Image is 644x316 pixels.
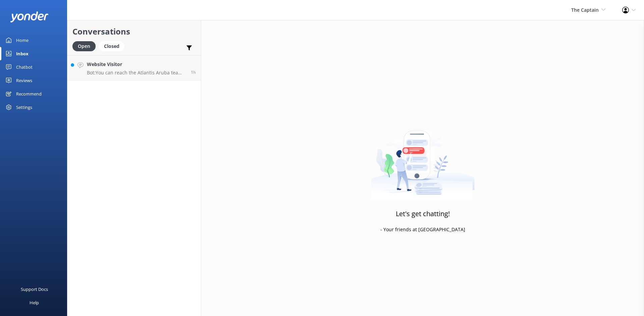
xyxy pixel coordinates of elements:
div: Reviews [16,74,32,87]
div: Closed [99,41,124,51]
div: Help [30,296,39,309]
a: Open [72,42,99,50]
img: yonder-white-logo.png [10,11,49,22]
div: Inbox [16,47,29,60]
h4: Website Visitor [87,61,186,68]
span: Oct 14 2025 10:47am (UTC -04:00) America/Caracas [191,69,196,75]
div: Support Docs [21,282,48,296]
div: Settings [16,101,32,114]
div: Open [72,41,96,51]
p: - Your friends at [GEOGRAPHIC_DATA] [380,226,465,233]
span: The Captain [571,7,599,13]
div: Home [16,34,29,47]
h3: Let's get chatting! [396,208,450,219]
a: Closed [99,42,128,50]
a: Website VisitorBot:You can reach the Atlantis Aruba team by calling [PHONE_NUMBER] or emailing [E... [67,55,201,80]
img: artwork of a man stealing a conversation from at giant smartphone [371,116,475,200]
h2: Conversations [72,25,196,38]
div: Recommend [16,87,42,101]
p: Bot: You can reach the Atlantis Aruba team by calling [PHONE_NUMBER] or emailing [EMAIL_ADDRESS][... [87,70,186,76]
div: Chatbot [16,60,33,74]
